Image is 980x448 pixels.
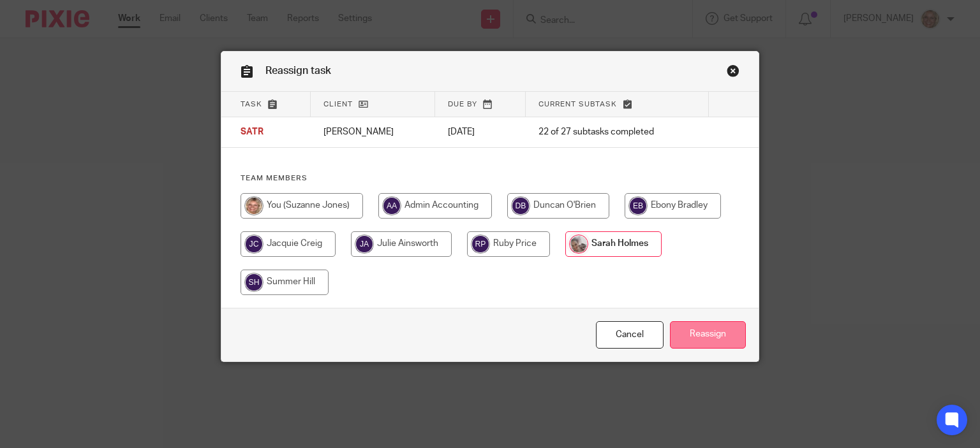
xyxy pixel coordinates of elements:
[241,101,262,108] span: Task
[448,101,477,108] span: Due by
[596,321,664,349] a: Close this dialog window
[241,173,740,184] h4: Team members
[241,128,264,137] span: SATR
[323,126,422,138] p: [PERSON_NAME]
[526,117,709,148] td: 22 of 27 subtasks completed
[538,101,617,108] span: Current subtask
[265,66,331,76] span: Reassign task
[670,321,746,349] input: Reassign
[448,126,514,138] p: [DATE]
[727,64,739,82] a: Close this dialog window
[323,101,353,108] span: Client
